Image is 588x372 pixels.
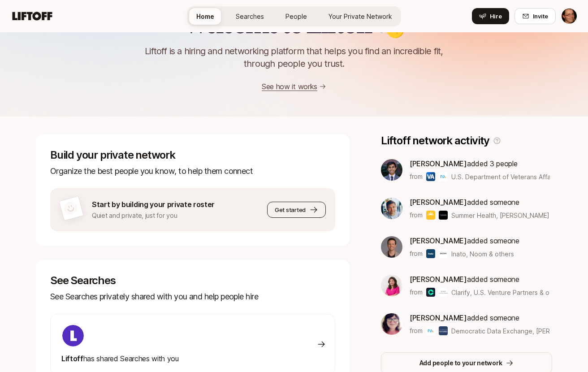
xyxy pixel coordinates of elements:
[410,287,423,298] p: from
[50,165,335,177] p: Organize the best people you know, to help them connect
[381,236,402,258] img: 26d6c292_4e8d_4a3f_90f3_81e1d48ca78a.jpg
[381,198,402,219] img: ACg8ocKEKRaDdLI4UrBIVgU4GlSDRsaw4FFi6nyNfamyhzdGAwDX=s160-c
[267,202,326,218] button: Get started
[426,172,435,181] img: U.S. Department of Veterans Affairs
[410,236,467,245] span: [PERSON_NAME]
[410,235,519,247] p: added someone
[410,196,550,208] p: added someone
[92,199,215,210] p: Start by building your private roster
[278,8,314,25] a: People
[50,290,335,303] p: See Searches privately shared with you and help people hire
[61,354,179,363] span: has shared Searches with you
[410,171,423,182] p: from
[410,312,550,324] p: added someone
[419,358,502,368] p: Add people to your network
[62,200,79,216] img: default-avatar.svg
[410,313,467,322] span: [PERSON_NAME]
[410,158,550,169] p: added 3 people
[426,211,435,220] img: Summer Health
[514,8,556,24] button: Invite
[50,274,335,287] p: See Searches
[61,354,83,363] span: Liftoff
[410,159,467,168] span: [PERSON_NAME]
[381,159,402,181] img: 4640b0e7_2b03_4c4f_be34_fa460c2e5c38.jpg
[381,313,402,335] img: e224fc1c_6798_470a_b0e9_334cb9292c95.jpg
[262,82,317,91] a: See how it works
[236,12,264,21] span: Searches
[196,12,214,21] span: Home
[426,326,435,335] img: Democratic Data Exchange
[50,149,335,161] p: Build your private network
[62,325,84,346] img: ACg8ocKIuO9-sklR2KvA8ZVJz4iZ_g9wtBiQREC3t8A94l4CTg=s160-c
[451,249,514,259] span: Inato, Noom & others
[410,198,467,207] span: [PERSON_NAME]
[439,326,448,335] img: Schmidt Futures
[410,325,423,336] p: from
[426,249,435,258] img: Inato
[451,289,565,296] span: Clarify, U.S. Venture Partners & others
[92,210,215,221] p: Quiet and private, just for you
[472,8,509,24] button: Hire
[533,12,548,21] span: Invite
[321,8,399,25] a: Your Private Network
[439,288,448,297] img: U.S. Venture Partners
[562,9,577,24] img: Gerard Niemira
[439,172,448,181] img: Democratic Data Exchange
[183,11,406,38] h2: Welcome to Liftoff 👋
[410,275,467,284] span: [PERSON_NAME]
[285,12,307,21] span: People
[329,12,392,21] span: Your Private Network
[229,8,271,25] a: Searches
[451,211,550,220] span: Summer Health, [PERSON_NAME] & others
[410,273,550,285] p: added someone
[381,275,402,296] img: 9e09e871_5697_442b_ae6e_b16e3f6458f8.jpg
[275,205,306,214] span: Get started
[381,134,489,147] p: Liftoff network activity
[189,8,221,25] a: Home
[426,288,435,297] img: Clarify
[490,12,502,21] span: Hire
[439,211,448,220] img: Ophelia
[134,45,454,70] p: Liftoff is a hiring and networking platform that helps you find an incredible fit, through people...
[410,248,423,259] p: from
[561,8,577,24] button: Gerard Niemira
[410,210,423,221] p: from
[439,249,448,258] img: Noom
